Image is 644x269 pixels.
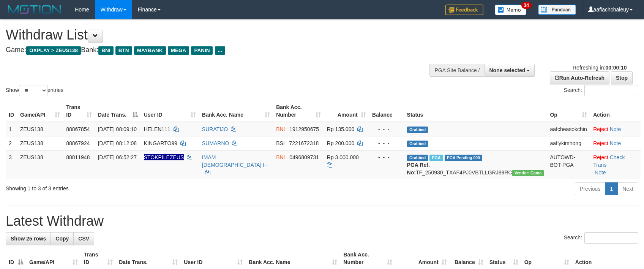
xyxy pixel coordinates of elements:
[26,46,81,55] span: OXPLAY > ZEUS138
[19,85,47,96] select: Showentries
[289,126,319,132] span: Copy 1912950675 to clipboard
[144,126,170,132] span: HELEN111
[276,126,285,132] span: BNI
[369,100,404,122] th: Balance
[66,140,90,146] span: 88867924
[617,182,638,195] a: Next
[11,236,46,242] span: Show 25 rows
[66,126,90,132] span: 88867854
[63,100,95,122] th: Trans ID: activate to sort column ascending
[324,100,369,122] th: Amount: activate to sort column ascending
[215,46,225,55] span: ...
[6,150,17,179] td: 3
[6,85,63,96] label: Show entries
[141,100,199,122] th: User ID: activate to sort column ascending
[202,140,229,146] a: SUMARNO
[276,154,285,160] span: BNI
[590,150,641,179] td: · ·
[115,46,132,55] span: BTN
[429,155,443,161] span: Marked by aafsreyleap
[445,155,483,161] span: PGA Pending
[17,100,63,122] th: Game/API: activate to sort column ascending
[66,154,90,160] span: 88811948
[610,126,621,132] a: Note
[584,232,638,244] input: Search:
[611,71,633,84] a: Stop
[489,67,526,73] span: None selected
[73,232,94,245] a: CSV
[98,154,137,160] span: [DATE] 06:52:27
[191,46,213,55] span: PANIN
[550,71,609,84] a: Run Auto-Refresh
[495,5,527,15] img: Button%20Memo.svg
[98,46,113,55] span: BNI
[327,140,354,146] span: Rp 200.000
[429,64,484,77] div: PGA Site Balance /
[547,136,590,150] td: aaflykimhong
[144,154,184,160] span: Nama rekening ada tanda titik/strip, harap diedit
[51,232,74,245] a: Copy
[547,150,590,179] td: AUTOWD-BOT-PGA
[605,182,618,195] a: 1
[327,126,354,132] span: Rp 135.000
[593,154,625,168] a: Check Trans
[521,2,532,9] span: 34
[404,100,547,122] th: Status
[590,122,641,136] td: ·
[17,122,63,136] td: ZEUS138
[78,236,89,242] span: CSV
[573,65,627,71] span: Refreshing in:
[6,27,422,43] h1: Withdraw List
[134,46,166,55] span: MAYBANK
[605,65,627,71] strong: 00:00:10
[6,122,17,136] td: 1
[202,126,228,132] a: SURATIJO
[407,155,428,161] span: Grabbed
[610,140,621,146] a: Note
[202,154,268,168] a: IMAM [DEMOGRAPHIC_DATA] I--
[17,136,63,150] td: ZEUS138
[593,126,608,132] a: Reject
[55,236,69,242] span: Copy
[273,100,324,122] th: Bank Acc. Number: activate to sort column ascending
[6,100,17,122] th: ID
[372,125,401,133] div: - - -
[98,126,137,132] span: [DATE] 08:09:10
[593,154,608,160] a: Reject
[276,140,285,146] span: BSI
[575,182,605,195] a: Previous
[6,232,51,245] a: Show 25 rows
[593,140,608,146] a: Reject
[168,46,189,55] span: MEGA
[407,141,428,147] span: Grabbed
[289,154,319,160] span: Copy 0496809731 to clipboard
[372,139,401,147] div: - - -
[590,100,641,122] th: Action
[538,5,576,15] img: panduan.png
[564,85,638,96] label: Search:
[445,5,483,15] img: Feedback.jpg
[372,153,401,161] div: - - -
[144,140,177,146] span: KINGARTO99
[199,100,273,122] th: Bank Acc. Name: activate to sort column ascending
[6,182,263,192] div: Showing 1 to 3 of 3 entries
[6,4,63,15] img: MOTION_logo.png
[98,140,137,146] span: [DATE] 08:12:08
[6,46,422,54] h4: Game: Bank:
[289,140,319,146] span: Copy 7221672318 to clipboard
[595,169,606,176] a: Note
[547,122,590,136] td: aafcheasokchin
[512,170,544,176] span: Vendor URL: https://trx31.1velocity.biz
[6,136,17,150] td: 2
[6,214,638,229] h1: Latest Withdraw
[547,100,590,122] th: Op: activate to sort column ascending
[327,154,359,160] span: Rp 3.000.000
[584,85,638,96] input: Search:
[95,100,141,122] th: Date Trans.: activate to sort column descending
[407,162,430,176] b: PGA Ref. No:
[404,150,547,179] td: TF_250930_TXAF4PJ0VBTLLGRJ89RC
[485,64,535,77] button: None selected
[564,232,638,244] label: Search:
[17,150,63,179] td: ZEUS138
[407,127,428,133] span: Grabbed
